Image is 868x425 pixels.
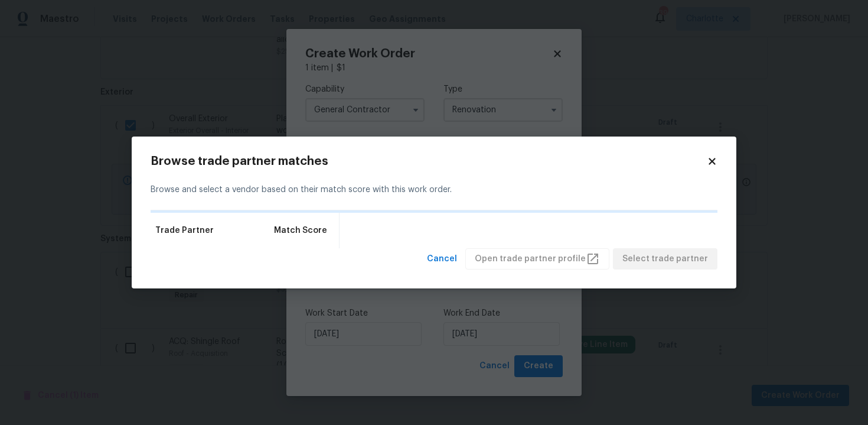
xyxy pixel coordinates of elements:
span: Match Score [274,225,327,236]
button: Cancel [422,248,462,270]
div: Browse and select a vendor based on their match score with this work order. [151,170,717,210]
h2: Browse trade partner matches [151,155,707,167]
span: Trade Partner [155,225,214,236]
span: Cancel [427,252,457,267]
